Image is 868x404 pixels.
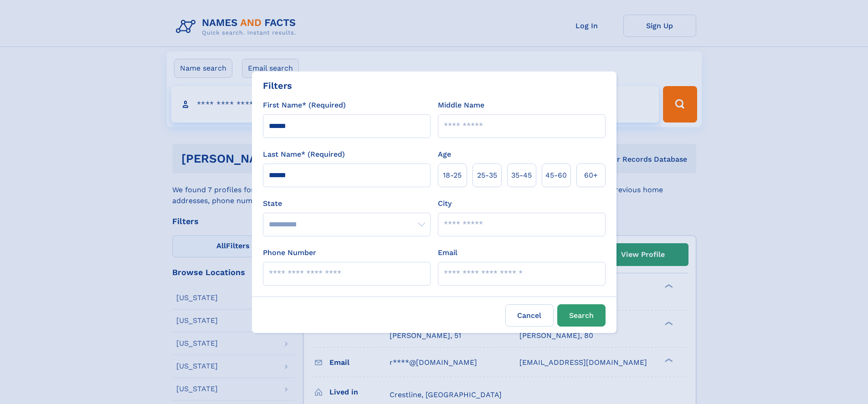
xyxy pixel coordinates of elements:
span: 45‑60 [545,170,567,181]
label: Middle Name [438,100,484,111]
span: 60+ [584,170,598,181]
span: 18‑25 [443,170,462,181]
label: First Name* (Required) [263,100,346,111]
label: Phone Number [263,247,316,258]
label: Email [438,247,457,258]
label: Age [438,149,451,160]
label: Last Name* (Required) [263,149,345,160]
button: Search [557,304,606,327]
div: Filters [263,79,292,92]
span: 35‑45 [511,170,532,181]
label: State [263,198,431,209]
span: 25‑35 [477,170,497,181]
label: City [438,198,452,209]
label: Cancel [505,304,554,327]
